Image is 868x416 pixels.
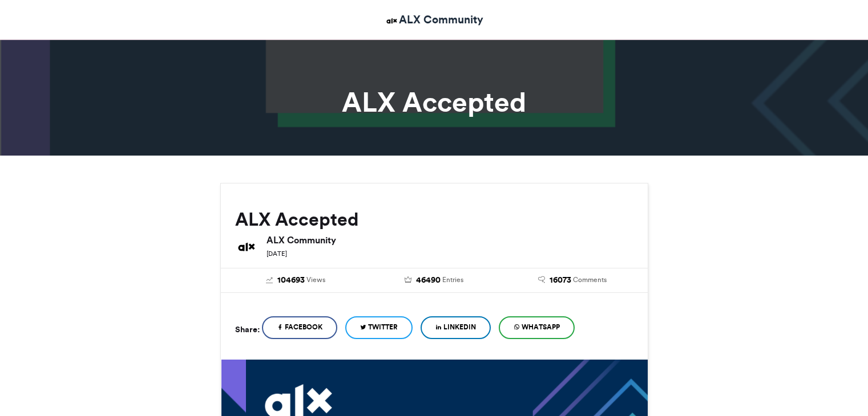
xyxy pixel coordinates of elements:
[512,274,633,287] a: 16073 Comments
[235,322,260,337] h5: Share:
[373,274,495,287] a: 46490 Entries
[277,274,305,287] span: 104693
[267,250,287,258] small: [DATE]
[235,235,258,258] img: ALX Community
[499,316,575,339] a: WhatsApp
[421,316,491,339] a: LinkedIn
[306,275,325,285] span: Views
[550,274,571,287] span: 16073
[262,316,337,339] a: Facebook
[573,275,607,285] span: Comments
[118,88,751,116] h1: ALX Accepted
[385,14,399,28] img: ALX Community
[443,322,476,332] span: LinkedIn
[267,235,633,244] h6: ALX Community
[345,316,413,339] a: Twitter
[235,209,633,230] h2: ALX Accepted
[522,322,560,332] span: WhatsApp
[368,322,398,332] span: Twitter
[285,322,322,332] span: Facebook
[442,275,463,285] span: Entries
[235,274,357,287] a: 104693 Views
[385,11,483,28] a: ALX Community
[416,274,441,287] span: 46490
